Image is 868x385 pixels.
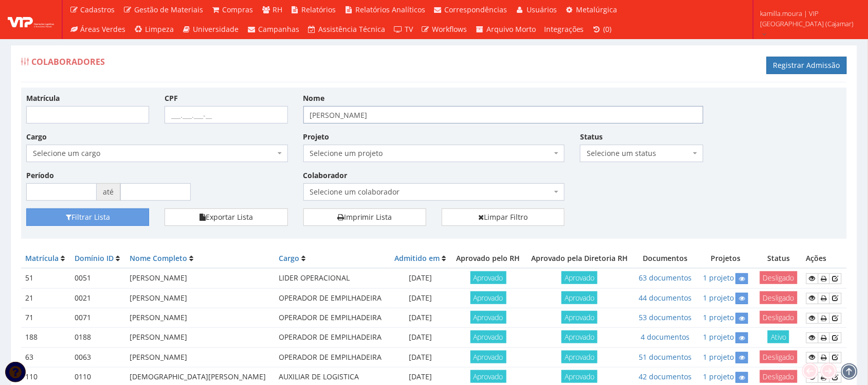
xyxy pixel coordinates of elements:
[26,132,47,142] label: Cargo
[275,328,390,347] td: OPERADOR DE EMPILHADEIRA
[33,148,275,159] span: Selecione um cargo
[70,308,125,328] td: 0071
[70,328,125,347] td: 0188
[125,308,275,328] td: [PERSON_NAME]
[390,20,418,39] a: TV
[451,249,526,268] th: Aprovado pelo RH
[302,5,336,14] span: Relatórios
[639,352,692,362] a: 51 documentos
[580,145,703,162] span: Selecione um status
[65,20,130,39] a: Áreas Verdes
[275,268,390,288] td: LIDER OPERACIONAL
[760,8,855,29] span: kamilla.moura | VIP [GEOGRAPHIC_DATA] (Cajamar)
[125,328,275,347] td: [PERSON_NAME]
[471,311,507,324] span: Aprovado
[390,347,451,367] td: [DATE]
[639,273,692,283] a: 63 documentos
[588,20,616,39] a: (0)
[540,20,588,39] a: Integrações
[703,273,734,283] a: 1 projeto
[576,5,618,14] span: Metalúrgica
[75,253,114,263] a: Domínio ID
[432,24,467,34] span: Workflows
[767,57,847,74] a: Registrar Admissão
[471,370,507,383] span: Aprovado
[703,293,734,303] a: 1 projeto
[405,24,413,34] span: TV
[70,347,125,367] td: 0063
[390,268,451,288] td: [DATE]
[562,330,598,343] span: Aprovado
[580,132,603,142] label: Status
[471,351,507,363] span: Aprovado
[21,268,70,288] td: 51
[760,351,798,363] span: Desligado
[471,271,507,284] span: Aprovado
[223,5,254,14] span: Compras
[760,271,798,284] span: Desligado
[802,249,847,268] th: Ações
[134,5,203,14] span: Gestão de Materiais
[26,170,54,181] label: Período
[703,352,734,362] a: 1 projeto
[26,208,149,226] button: Filtrar Lista
[21,288,70,308] td: 21
[417,20,472,39] a: Workflows
[703,332,734,342] a: 1 projeto
[243,20,304,39] a: Campanhas
[562,271,598,284] span: Aprovado
[193,24,239,34] span: Universidade
[390,308,451,328] td: [DATE]
[31,56,105,67] span: Colaboradores
[303,170,348,181] label: Colaborador
[130,253,187,263] a: Nome Completo
[303,183,565,201] span: Selecione um colaborador
[562,291,598,304] span: Aprovado
[275,288,390,308] td: OPERADOR DE EMPILHADEIRA
[604,24,612,34] span: (0)
[165,93,178,103] label: CPF
[258,24,299,34] span: Campanhas
[562,311,598,324] span: Aprovado
[310,187,552,197] span: Selecione um colaborador
[303,145,565,162] span: Selecione um projeto
[303,20,390,39] a: Assistência Técnica
[8,12,54,27] img: logo
[70,288,125,308] td: 0021
[442,208,565,226] a: Limpar Filtro
[587,148,690,159] span: Selecione um status
[639,372,692,381] a: 42 documentos
[310,148,552,159] span: Selecione um projeto
[145,24,174,34] span: Limpeza
[760,370,798,383] span: Desligado
[125,288,275,308] td: [PERSON_NAME]
[26,145,288,162] span: Selecione um cargo
[768,330,789,343] span: Ativo
[303,132,330,142] label: Projeto
[319,24,386,34] span: Assistência Técnica
[70,268,125,288] td: 0051
[275,347,390,367] td: OPERADOR DE EMPILHADEIRA
[760,311,798,324] span: Desligado
[125,268,275,288] td: [PERSON_NAME]
[97,183,120,201] span: até
[527,5,557,14] span: Usuários
[697,249,755,268] th: Projetos
[639,293,692,303] a: 44 documentos
[390,288,451,308] td: [DATE]
[562,370,598,383] span: Aprovado
[703,372,734,381] a: 1 projeto
[544,24,584,34] span: Integrações
[279,253,300,263] a: Cargo
[81,24,126,34] span: Áreas Verdes
[471,330,507,343] span: Aprovado
[125,347,275,367] td: [PERSON_NAME]
[273,5,282,14] span: RH
[445,5,508,14] span: Correspondências
[760,291,798,304] span: Desligado
[472,20,540,39] a: Arquivo Morto
[639,312,692,322] a: 53 documentos
[275,308,390,328] td: OPERADOR DE EMPILHADEIRA
[303,208,426,226] a: Imprimir Lista
[634,249,697,268] th: Documentos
